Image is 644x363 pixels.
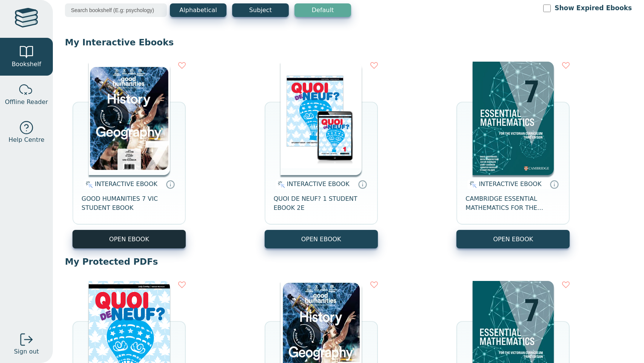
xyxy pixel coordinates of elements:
[358,180,367,189] a: Interactive eBooks are accessed online via the publisher’s portal. They contain interactive resou...
[555,3,632,13] label: Show Expired Ebooks
[65,3,167,17] input: Search bookshelf (E.g: psychology)
[467,180,477,189] img: interactive.svg
[166,180,175,189] a: Interactive eBooks are accessed online via the publisher’s portal. They contain interactive resou...
[465,194,561,213] span: CAMBRIDGE ESSENTIAL MATHEMATICS FOR THE VICTORIAN CURRICULUM YEAR 7 EBOOK 3E
[170,3,226,17] button: Alphabetical
[95,180,157,188] span: INTERACTIVE EBOOK
[479,180,541,188] span: INTERACTIVE EBOOK
[65,37,632,48] p: My Interactive Ebooks
[274,194,369,213] span: QUOI DE NEUF? 1 STUDENT EBOOK 2E
[82,194,177,213] span: GOOD HUMANITIES 7 VIC STUDENT EBOOK
[83,180,93,189] img: interactive.svg
[287,180,350,188] span: INTERACTIVE EBOOK
[265,230,378,248] button: OPEN EBOOK
[72,230,186,248] button: OPEN EBOOK
[280,62,362,175] img: 56f252b5-7391-e911-a97e-0272d098c78b.jpg
[89,62,170,175] img: c71c2be2-8d91-e911-a97e-0272d098c78b.png
[5,98,48,107] span: Offline Reader
[473,62,554,175] img: a4cdec38-c0cf-47c5-bca4-515c5eb7b3e9.png
[8,135,44,144] span: Help Centre
[294,3,351,17] button: Default
[276,180,285,189] img: interactive.svg
[12,60,41,69] span: Bookshelf
[65,256,632,267] p: My Protected PDFs
[456,230,570,248] button: OPEN EBOOK
[550,180,559,189] a: Interactive eBooks are accessed online via the publisher’s portal. They contain interactive resou...
[14,347,39,356] span: Sign out
[232,3,289,17] button: Subject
